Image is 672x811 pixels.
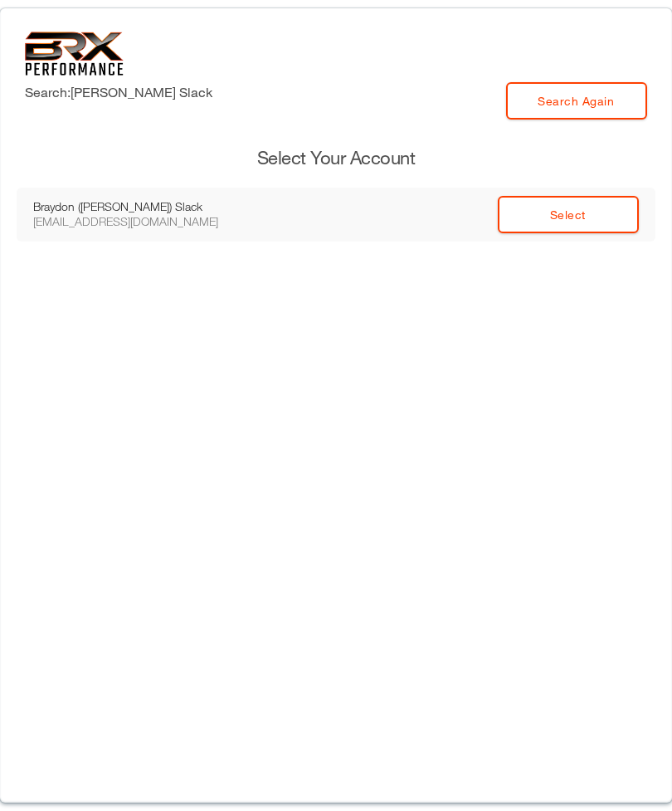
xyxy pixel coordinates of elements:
[33,199,257,214] div: Braydon ([PERSON_NAME]) Slack
[498,196,639,233] a: Select
[506,82,647,120] a: Search Again
[33,214,257,229] div: [EMAIL_ADDRESS][DOMAIN_NAME]
[25,32,124,76] img: 6f7da32581c89ca25d665dc3aae533e4f14fe3ef_original.svg
[17,145,655,171] h3: Select Your Account
[25,82,212,102] label: Search: [PERSON_NAME] Slack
